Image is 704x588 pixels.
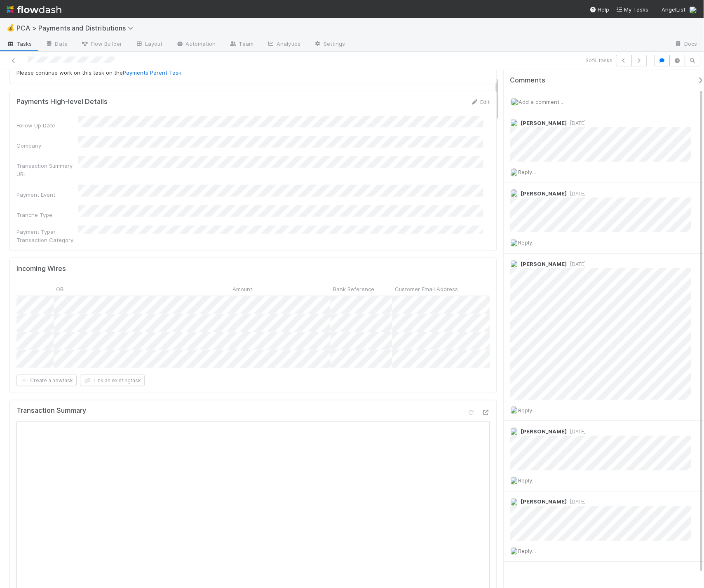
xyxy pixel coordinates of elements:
span: Reply... [519,407,536,414]
div: Tranche Type [16,211,78,219]
a: My Tasks [616,5,649,14]
img: avatar_c6c9a18c-a1dc-4048-8eac-219674057138.png [689,6,697,14]
span: [PERSON_NAME] [521,499,567,505]
a: Team [223,38,260,51]
span: AngelList [662,6,686,13]
button: Link an existingtask [80,375,145,386]
h5: Payments High-level Details [16,98,108,106]
img: avatar_c6c9a18c-a1dc-4048-8eac-219674057138.png [510,477,519,485]
img: avatar_c6c9a18c-a1dc-4048-8eac-219674057138.png [511,98,519,106]
div: Help [590,5,610,14]
span: Reply... [519,477,536,484]
img: logo-inverted-e16ddd16eac7371096b0.svg [7,2,61,16]
a: Layout [129,38,169,51]
a: Data [39,38,74,51]
span: [DATE] [567,261,586,267]
span: [PERSON_NAME] [521,428,567,435]
span: Flow Builder [81,40,122,48]
img: avatar_c6c9a18c-a1dc-4048-8eac-219674057138.png [510,168,519,176]
h5: Transaction Summary [16,407,86,415]
span: My Tasks [616,6,649,13]
span: [DATE] [567,191,586,197]
span: Reply... [519,548,536,555]
span: Add a comment... [519,99,563,105]
span: 💰 [7,24,15,31]
img: avatar_99e80e95-8f0d-4917-ae3c-b5dad577a2b5.png [510,428,519,436]
span: Bank Reference [333,285,374,293]
div: Transaction Summary URL [16,162,78,178]
img: avatar_c6c9a18c-a1dc-4048-8eac-219674057138.png [510,547,519,555]
a: Docs [668,38,704,51]
div: Payment Type/ Transaction Category [16,228,78,244]
a: Flow Builder [74,38,129,51]
span: Amount [232,285,252,293]
a: Edit [471,99,490,105]
span: Comments [510,76,546,85]
div: Follow Up Date [16,121,78,129]
span: PCA > Payments and Distributions [16,24,138,32]
h5: Incoming Wires [16,265,66,273]
span: Customer Email Address [395,285,458,293]
img: avatar_c6c9a18c-a1dc-4048-8eac-219674057138.png [510,498,519,506]
img: avatar_c6c9a18c-a1dc-4048-8eac-219674057138.png [510,406,519,414]
span: Tasks [7,40,32,48]
span: Reply... [519,169,536,175]
span: [DATE] [567,428,586,435]
span: [PERSON_NAME] [521,120,567,126]
img: avatar_99e80e95-8f0d-4917-ae3c-b5dad577a2b5.png [510,260,519,268]
span: [PERSON_NAME] [521,261,567,267]
a: Automation [169,38,223,51]
p: Please continue work on this task on the [16,69,490,77]
div: Payment Event [16,191,78,199]
a: Settings [307,38,352,51]
a: Payments Parent Task [123,69,181,76]
span: OBI [56,285,65,293]
img: avatar_c6c9a18c-a1dc-4048-8eac-219674057138.png [510,239,519,247]
div: Company [16,141,78,150]
a: Analytics [260,38,307,51]
span: [PERSON_NAME] [521,190,567,197]
img: avatar_99e80e95-8f0d-4917-ae3c-b5dad577a2b5.png [510,189,519,198]
img: avatar_99e80e95-8f0d-4917-ae3c-b5dad577a2b5.png [510,119,519,127]
button: Create a newtask [16,375,77,386]
span: [DATE] [567,120,586,126]
span: [DATE] [567,499,586,505]
span: Reply... [519,239,536,246]
span: 3 of 4 tasks [586,56,613,64]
